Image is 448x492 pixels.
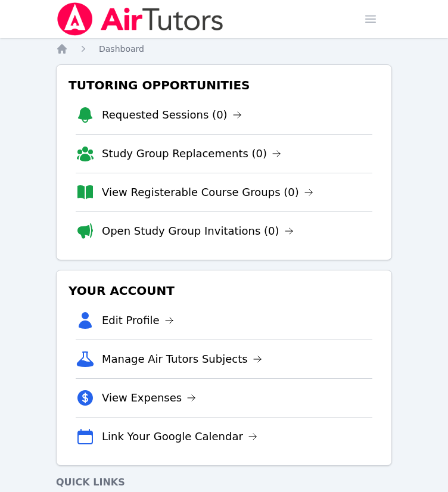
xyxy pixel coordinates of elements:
h3: Tutoring Opportunities [66,74,382,96]
a: Edit Profile [102,312,174,329]
a: Open Study Group Invitations (0) [102,223,294,239]
a: Dashboard [99,43,144,55]
a: Manage Air Tutors Subjects [102,351,262,368]
h3: Your Account [66,280,382,301]
a: Link Your Google Calendar [102,428,257,445]
nav: Breadcrumb [56,43,392,55]
img: Air Tutors [56,2,225,36]
span: Dashboard [99,44,144,54]
a: View Expenses [102,390,196,406]
h4: Quick Links [56,475,392,490]
a: Study Group Replacements (0) [102,145,281,162]
a: View Registerable Course Groups (0) [102,184,313,201]
a: Requested Sessions (0) [102,107,242,123]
